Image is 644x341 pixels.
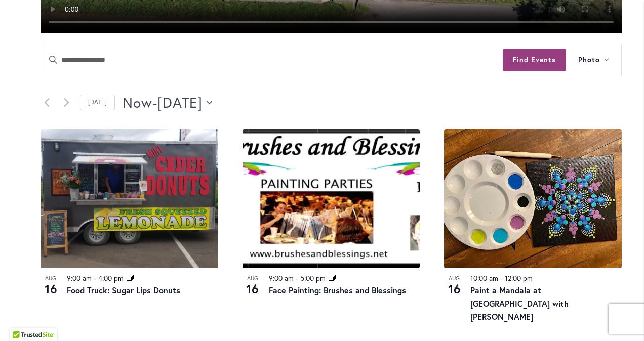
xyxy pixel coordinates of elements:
a: Food Truck: Sugar Lips Donuts [67,285,180,295]
iframe: Launch Accessibility Center [8,305,36,333]
a: Face Painting: Brushes and Blessings [269,285,406,295]
time: 5:00 pm [300,273,326,283]
img: Brushes and Blessings – Face Painting [243,129,420,268]
span: Now [123,93,152,113]
a: Next Events [60,97,72,109]
span: 16 [444,280,464,297]
a: Paint a Mandala at [GEOGRAPHIC_DATA] with [PERSON_NAME] [470,285,569,322]
time: 4:00 pm [98,273,124,283]
input: Enter Keyword. Search for events by Keyword. [41,44,503,76]
span: Aug [243,274,263,283]
a: Click to select today's date [80,95,115,110]
button: Photo [566,44,621,76]
span: Aug [41,274,61,283]
span: 16 [243,280,263,297]
span: [DATE] [157,93,203,113]
img: Food Truck: Sugar Lips Apple Cider Donuts [41,129,218,268]
span: Aug [444,274,464,283]
a: Previous Events [41,97,53,109]
span: 16 [41,280,61,297]
button: Click to toggle datepicker [123,93,212,113]
span: - [296,273,298,283]
span: - [152,93,157,113]
span: Photo [578,54,600,66]
time: 9:00 am [269,273,294,283]
time: 9:00 am [67,273,92,283]
span: - [500,273,503,283]
time: 12:00 pm [505,273,533,283]
button: Find Events [503,49,566,71]
time: 10:00 am [470,273,498,283]
img: ba3d5356ef0f62127198c2f819fd5a4f [444,129,622,268]
span: - [94,273,96,283]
